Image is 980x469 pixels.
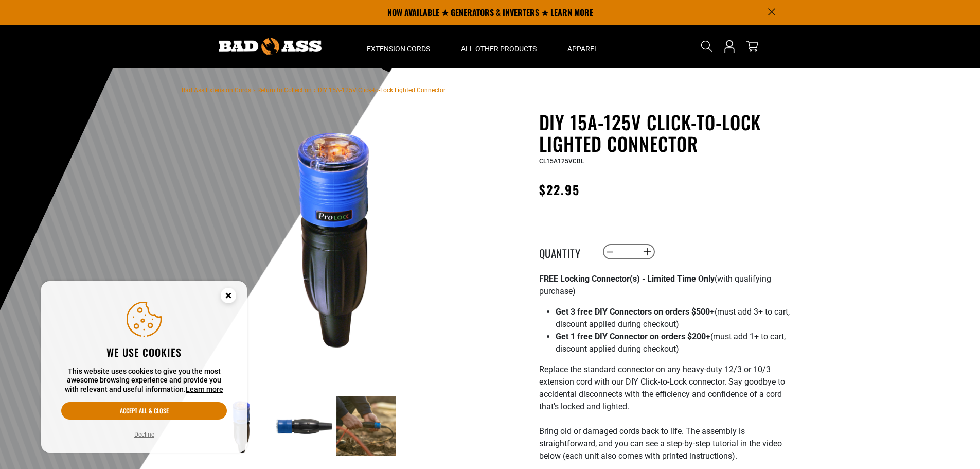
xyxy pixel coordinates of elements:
span: (with qualifying purchase) [539,274,771,296]
span: › [314,86,316,94]
h2: We use cookies [61,345,227,359]
span: (must add 3+ to cart, discount applied during checkout) [556,307,790,329]
span: CL15A125VCBL [539,158,584,165]
h1: DIY 15A-125V Click-to-Lock Lighted Connector [539,111,791,154]
span: All Other Products [461,44,537,54]
summary: Search [699,38,715,55]
strong: Get 3 free DIY Connectors on orders $500+ [556,307,715,317]
button: Decline [131,429,157,440]
span: (must add 1+ to cart, discount applied during checkout) [556,332,786,354]
summary: Apparel [552,25,614,68]
span: Extension Cords [367,44,430,54]
strong: FREE Locking Connector(s) - Limited Time Only [539,274,715,284]
summary: All Other Products [446,25,552,68]
nav: breadcrumbs [182,83,446,96]
aside: Cookie Consent [41,281,247,453]
img: Bad Ass Extension Cords [219,38,322,55]
span: › [253,86,255,94]
label: Quantity [539,245,591,258]
summary: Extension Cords [351,25,446,68]
span: DIY 15A-125V Click-to-Lock Lighted Connector [318,86,446,94]
a: Learn more [186,385,223,393]
span: Apparel [567,44,598,54]
a: Bad Ass Extension Cords [182,86,251,94]
strong: Get 1 free DIY Connector on orders $200+ [556,332,710,341]
a: Return to Collection [257,86,312,94]
p: This website uses cookies to give you the most awesome browsing experience and provide you with r... [61,367,227,394]
button: Accept all & close [61,402,227,420]
span: $22.95 [539,180,580,199]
